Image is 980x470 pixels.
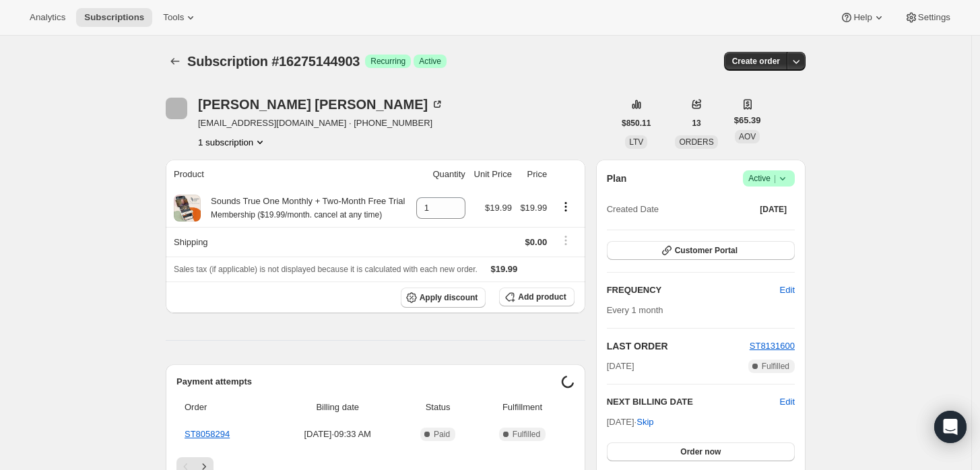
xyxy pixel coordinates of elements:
h2: FREQUENCY [607,283,780,297]
button: Shipping actions [555,233,577,248]
button: Edit [772,279,803,301]
span: Analytics [30,12,65,23]
span: Billing date [278,401,397,414]
span: $65.39 [734,114,761,127]
div: [PERSON_NAME] [PERSON_NAME] [198,98,444,111]
span: Subscriptions [84,12,144,23]
th: Unit Price [469,160,516,189]
button: Order now [607,442,795,461]
span: $19.99 [485,203,512,213]
span: [EMAIL_ADDRESS][DOMAIN_NAME] · [PHONE_NUMBER] [198,116,444,130]
span: Help [853,12,872,23]
span: Skip [636,415,653,429]
button: Tools [155,8,205,27]
th: Shipping [166,227,412,257]
h2: NEXT BILLING DATE [607,395,780,409]
span: Tools [163,12,184,23]
span: Order now [680,446,721,457]
span: [DATE] [607,360,634,373]
button: Settings [896,8,958,27]
h2: Plan [607,172,627,185]
span: Active [748,172,789,185]
span: ORDERS [679,137,713,147]
button: Apply discount [401,288,486,308]
span: Created Date [607,203,659,216]
button: Add product [499,288,574,306]
span: Settings [918,12,950,23]
span: Edit [780,283,795,297]
span: Paid [434,429,450,440]
button: $850.11 [614,114,659,133]
button: Customer Portal [607,241,795,260]
img: product img [174,195,201,222]
span: Fulfilled [762,361,789,372]
span: Customer Portal [675,245,738,256]
th: Quantity [412,160,469,189]
span: Fulfillment [478,401,566,414]
span: Fulfilled [513,429,540,440]
span: $850.11 [622,118,651,129]
span: [DATE] · 09:33 AM [278,428,397,441]
th: Order [176,393,274,422]
button: Create order [724,52,788,71]
span: Recurring [370,56,405,67]
span: [DATE] · [607,417,654,427]
h2: Payment attempts [176,375,561,389]
span: Active [419,56,441,67]
span: [DATE] [760,204,787,215]
th: Price [516,160,551,189]
span: $19.99 [520,203,547,213]
button: Help [832,8,893,27]
button: Subscriptions [166,52,185,71]
span: Create order [732,56,780,67]
span: Carole Cassidy [166,98,187,119]
span: Add product [518,292,566,302]
span: Status [405,401,471,414]
div: Open Intercom Messenger [934,411,967,443]
button: Analytics [22,8,73,27]
span: 13 [692,118,700,129]
small: Membership ($19.99/month. cancel at any time) [211,210,382,220]
span: LTV [629,137,643,147]
div: Sounds True One Monthly + Two-Month Free Trial [201,195,405,222]
span: Every 1 month [607,305,663,315]
button: [DATE] [752,200,795,219]
button: Product actions [198,135,267,149]
button: Skip [628,411,661,433]
span: AOV [739,132,756,141]
span: $19.99 [491,264,518,274]
button: Product actions [555,199,577,214]
span: Sales tax (if applicable) is not displayed because it is calculated with each new order. [174,265,478,274]
a: ST8131600 [750,341,795,351]
button: 13 [684,114,709,133]
button: Edit [780,395,795,409]
span: | [774,173,776,184]
a: ST8058294 [185,429,230,439]
button: ST8131600 [750,339,795,353]
span: $0.00 [525,237,548,247]
span: Apply discount [420,292,478,303]
h2: LAST ORDER [607,339,750,353]
button: Subscriptions [76,8,152,27]
span: Subscription #16275144903 [187,54,360,69]
th: Product [166,160,412,189]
